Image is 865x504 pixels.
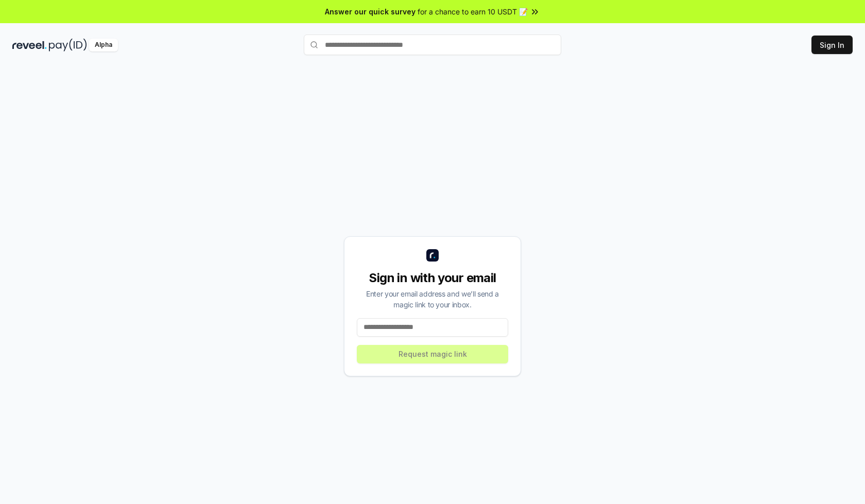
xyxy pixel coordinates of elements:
[357,270,508,286] div: Sign in with your email
[811,36,853,54] button: Sign In
[325,6,416,17] span: Answer our quick survey
[357,288,508,310] div: Enter your email address and we’ll send a magic link to your inbox.
[12,39,47,51] img: reveel_dark
[418,6,528,17] span: for a chance to earn 10 USDT 📝
[426,249,439,262] img: logo_small
[49,39,87,51] img: pay_id
[89,39,118,51] div: Alpha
